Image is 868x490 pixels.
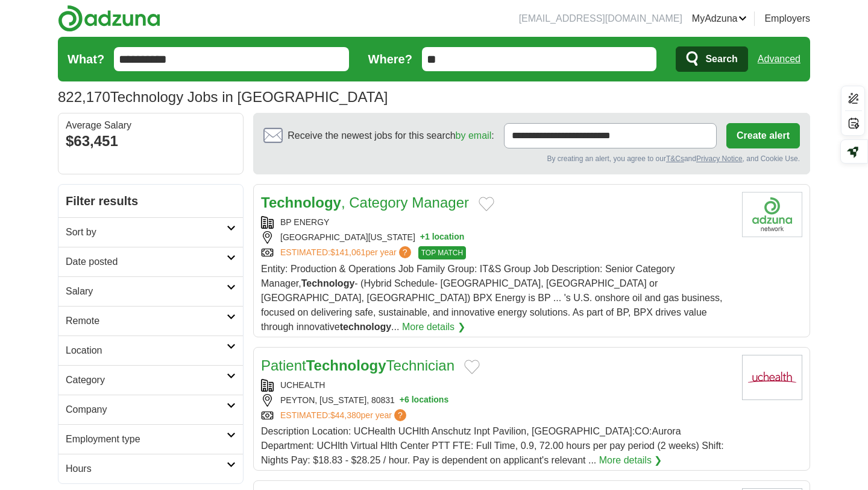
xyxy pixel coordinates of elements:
span: + [400,394,404,407]
div: By creating an alert, you agree to our and , and Cookie Use. [263,153,800,164]
a: Technology, Category Manager [261,194,469,211]
a: PatientTechnologyTechnician [261,357,454,374]
div: PEYTON, [US_STATE], 80831 [261,394,732,407]
strong: Technology [261,194,341,211]
h2: Hours [66,462,227,476]
span: $141,061 [330,247,365,257]
a: Sort by [58,217,243,247]
button: Add to favorite jobs [479,197,494,211]
a: Hours [58,454,243,483]
a: ESTIMATED:$44,380per year? [280,409,409,422]
a: T&Cs [666,154,684,163]
img: Company logo [742,192,802,237]
button: +1 location [420,231,465,244]
span: Search [705,47,737,71]
h2: Company [66,402,227,417]
div: Average Salary [66,121,236,130]
img: UCHealth logo [742,355,802,400]
strong: Technology [306,357,386,374]
a: MyAdzuna [692,11,747,26]
button: +6 locations [400,394,448,407]
a: Salary [58,276,243,306]
a: Remote [58,306,243,336]
a: More details ❯ [599,453,662,468]
span: ? [394,409,406,421]
h2: Location [66,343,227,358]
span: Description Location: UCHealth UCHlth Anschutz Inpt Pavilion, [GEOGRAPHIC_DATA]:CO:Aurora Departm... [261,426,724,465]
a: More details ❯ [402,320,465,334]
a: UCHEALTH [280,380,325,390]
h2: Date posted [66,255,227,269]
h2: Filter results [58,185,243,217]
a: Date posted [58,247,243,276]
div: BP ENERGY [261,216,732,229]
button: Create alert [726,123,800,148]
img: Adzuna logo [58,5,160,32]
strong: technology [340,322,391,332]
a: Location [58,336,243,365]
a: Category [58,365,243,395]
span: ? [399,246,411,258]
a: by email [456,130,492,141]
h2: Category [66,373,227,387]
span: TOP MATCH [418,246,466,259]
span: Entity: Production & Operations Job Family Group: IT&S Group Job Description: Senior Category Man... [261,264,722,332]
h2: Remote [66,314,227,328]
a: Privacy Notice [696,154,743,163]
li: [EMAIL_ADDRESS][DOMAIN_NAME] [519,11,682,26]
div: [GEOGRAPHIC_DATA][US_STATE] [261,231,732,244]
span: + [420,231,425,244]
a: Company [58,395,243,424]
span: $44,380 [330,410,361,420]
h2: Sort by [66,225,227,240]
span: Receive the newest jobs for this search : [288,129,494,143]
label: Where? [368,50,412,68]
a: Employment type [58,424,243,454]
button: Search [676,46,747,72]
h2: Salary [66,284,227,299]
a: Employers [764,11,810,26]
button: Add to favorite jobs [464,360,480,374]
h1: Technology Jobs in [GEOGRAPHIC_DATA] [58,89,388,105]
a: ESTIMATED:$141,061per year? [280,246,414,259]
a: Advanced [758,47,800,71]
strong: Technology [301,278,355,288]
h2: Employment type [66,432,227,447]
label: What? [68,50,104,68]
span: 822,170 [58,86,110,108]
div: $63,451 [66,130,236,152]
